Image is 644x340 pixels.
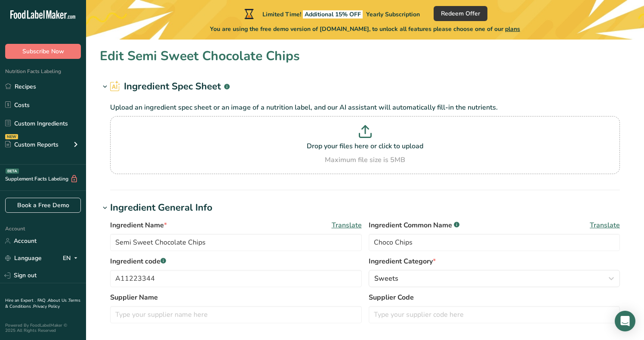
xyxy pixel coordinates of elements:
[369,292,620,303] label: Supplier Code
[369,220,459,230] span: Ingredient Common Name
[505,25,520,33] span: plans
[112,141,618,151] p: Drop your files here or click to upload
[243,9,420,19] div: Limited Time!
[210,25,520,34] span: You are using the free demo version of [DOMAIN_NAME], to unlock all features please choose one of...
[615,311,635,331] div: Open Intercom Messenger
[5,140,59,149] div: Custom Reports
[434,6,487,21] button: Redeem Offer
[332,220,362,230] span: Translate
[110,270,362,287] input: Type your ingredient code here
[369,234,620,251] input: Type an alternate ingredient name if you have
[369,306,620,323] input: Type your supplier code here
[110,256,362,266] label: Ingredient code
[5,198,81,213] a: Book a Free Demo
[369,270,620,287] button: Sweets
[6,168,19,174] div: BETA
[63,253,81,263] div: EN
[303,10,363,18] span: Additional 15% OFF
[5,134,18,139] div: NEW
[5,44,81,59] button: Subscribe Now
[590,220,620,230] span: Translate
[22,47,64,56] span: Subscribe Now
[110,220,167,230] span: Ingredient Name
[48,297,68,303] a: About Us .
[112,155,618,165] div: Maximum file size is 5MB
[369,256,620,266] label: Ingredient Category
[100,46,300,66] h1: Edit Semi Sweet Chocolate Chips
[5,297,80,309] a: Terms & Conditions .
[110,80,230,94] h2: Ingredient Spec Sheet
[5,251,42,266] a: Language
[5,323,81,333] div: Powered By FoodLabelMaker © 2025 All Rights Reserved
[374,273,398,284] span: Sweets
[110,292,362,303] label: Supplier Name
[110,102,620,113] p: Upload an ingredient spec sheet or an image of a nutrition label, and our AI assistant will autom...
[366,10,420,18] span: Yearly Subscription
[110,234,362,251] input: Type your ingredient name here
[110,201,213,215] div: Ingredient General Info
[37,297,48,303] a: FAQ .
[5,297,36,303] a: Hire an Expert .
[441,9,480,18] span: Redeem Offer
[110,306,362,323] input: Type your supplier name here
[33,303,60,309] a: Privacy Policy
